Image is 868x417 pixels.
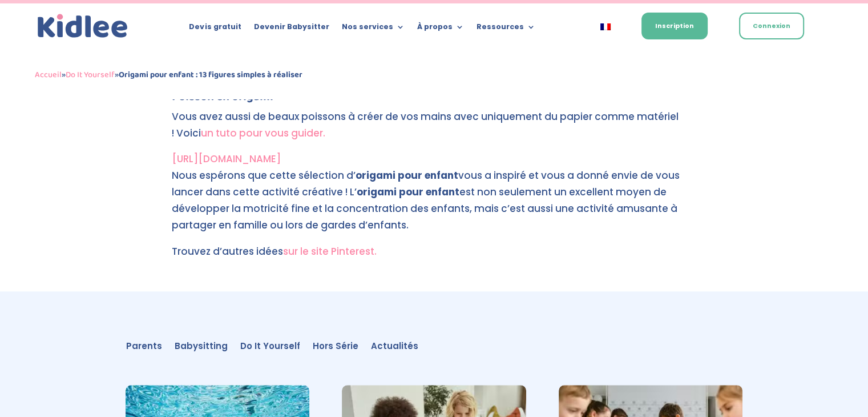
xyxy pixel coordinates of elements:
[35,11,131,41] a: Kidlee Logo
[66,68,115,82] a: Do It Yourself
[119,68,302,82] strong: Origami pour enfant : 13 figures simples à réaliser
[172,91,697,109] h4: Poisson en origami
[172,152,281,166] a: [URL][DOMAIN_NAME]
[35,68,62,82] a: Accueil
[417,23,463,35] a: À propos
[35,68,302,82] span: » »
[172,167,697,243] p: Nous espérons que cette sélection d’ vous a inspiré et vous a donné envie de vous lancer dans cet...
[175,342,228,355] a: Babysitting
[600,23,611,30] img: Français
[357,185,459,199] strong: origami pour enfant
[371,342,418,355] a: Actualités
[313,342,358,355] a: Hors Série
[739,13,804,39] a: Connexion
[283,244,377,258] a: sur le site Pinterest.
[201,126,325,140] a: un tuto pour vous guider.
[641,13,708,39] a: Inscription
[189,23,241,35] a: Devis gratuit
[35,11,131,41] img: logo_kidlee_bleu
[476,23,535,35] a: Ressources
[341,23,404,35] a: Nos services
[253,23,329,35] a: Devenir Babysitter
[172,109,697,151] p: Vous avez aussi de beaux poissons à créer de vos mains avec uniquement du papier comme matériel !...
[172,243,697,260] p: Trouvez d’autres idées
[240,342,300,355] a: Do It Yourself
[126,342,162,355] a: Parents
[356,169,458,182] strong: origami pour enfant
